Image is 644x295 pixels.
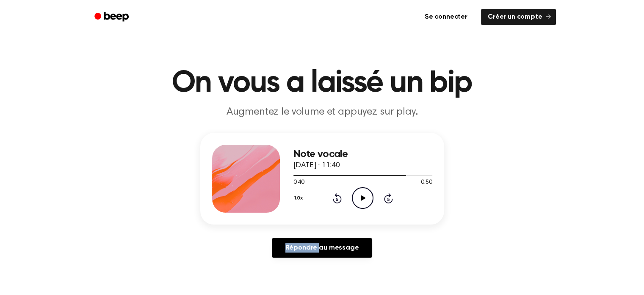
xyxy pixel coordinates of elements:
[227,107,418,117] font: Augmentez le volume et appuyez sur play.
[172,68,472,98] font: On vous a laissé un bip
[481,9,556,25] a: Créer un compte
[293,149,348,159] font: Note vocale
[425,14,467,20] font: Se connecter
[285,244,359,251] font: Répondre au message
[272,238,373,258] a: Répondre au message
[88,9,136,25] a: Bip
[488,14,542,20] font: Créer un compte
[421,180,432,185] font: 0:50
[293,162,340,169] font: [DATE] · 11:40
[416,7,476,27] a: Se connecter
[293,191,306,205] button: 1.0x
[293,178,304,187] span: 0:40
[294,196,303,201] font: 1.0x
